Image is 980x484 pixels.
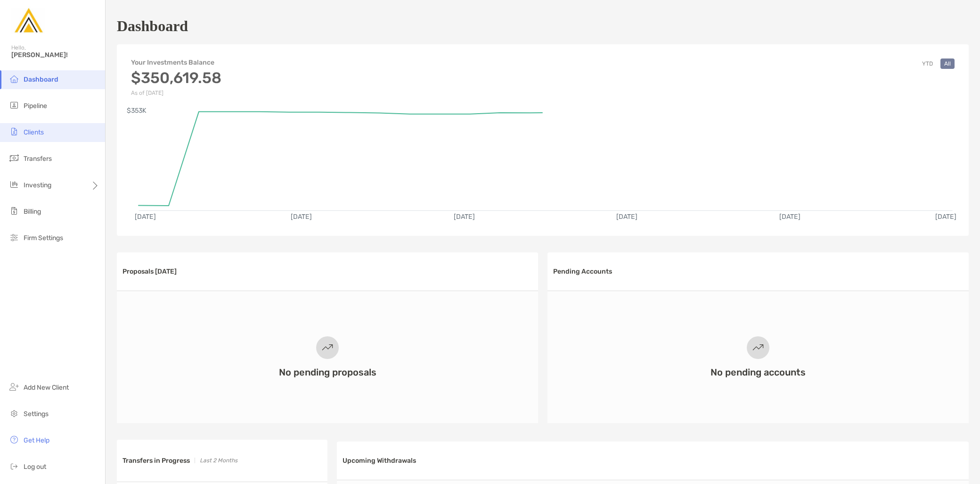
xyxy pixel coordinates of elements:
[8,152,20,164] img: transfers icon
[8,434,20,445] img: get-help icon
[8,460,20,472] img: logout icon
[8,408,20,419] img: settings icon
[940,58,955,69] button: All
[8,205,20,217] img: billing icon
[8,100,20,111] img: pipeline icon
[291,213,312,221] text: [DATE]
[122,457,190,465] h3: Transfers in Progress
[779,213,800,221] text: [DATE]
[8,126,20,137] img: clients icon
[11,4,45,38] img: Zoe Logo
[24,384,69,392] span: Add New Client
[24,463,46,471] span: Log out
[24,128,44,136] span: Clients
[8,73,20,84] img: dashboard icon
[24,436,49,444] span: Get Help
[8,232,20,243] img: firm-settings icon
[131,90,221,96] p: As of [DATE]
[24,102,47,110] span: Pipeline
[24,208,41,216] span: Billing
[279,367,376,378] h3: No pending proposals
[24,155,52,163] span: Transfers
[200,455,237,467] p: Last 2 Months
[454,213,475,221] text: [DATE]
[122,267,177,275] h3: Proposals [DATE]
[11,51,99,59] span: [PERSON_NAME]!
[710,367,806,378] h3: No pending accounts
[935,213,956,221] text: [DATE]
[24,181,51,189] span: Investing
[131,69,221,87] h3: $350,619.58
[117,17,188,35] h1: Dashboard
[131,58,221,67] h4: Your Investments Balance
[616,213,637,221] text: [DATE]
[8,179,20,190] img: investing icon
[127,107,147,115] text: $353K
[553,267,612,275] h3: Pending Accounts
[8,381,20,392] img: add_new_client icon
[24,234,63,242] span: Firm Settings
[24,75,58,83] span: Dashboard
[343,457,416,465] h3: Upcoming Withdrawals
[918,58,937,69] button: YTD
[24,410,49,418] span: Settings
[135,213,156,221] text: [DATE]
